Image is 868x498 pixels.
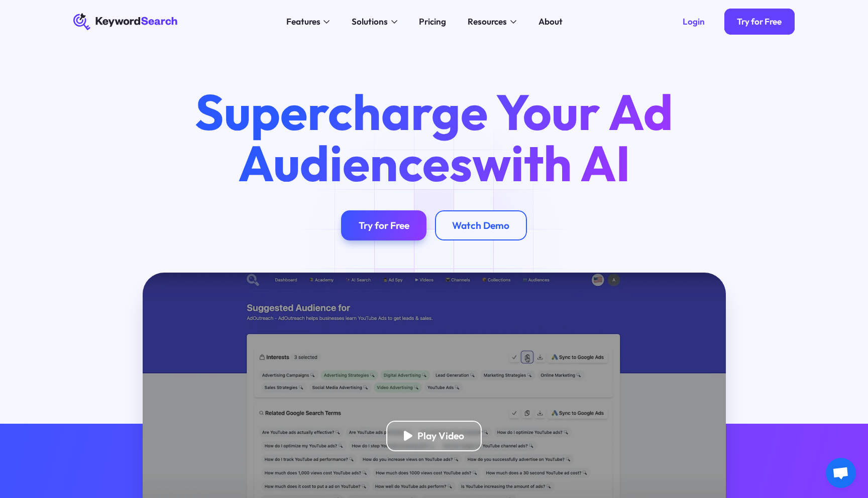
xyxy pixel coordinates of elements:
div: Watch Demo [452,219,509,231]
div: Resources [468,15,507,28]
div: Pricing [419,15,446,28]
a: Try for Free [724,9,795,35]
h1: Supercharge Your Ad Audiences [175,86,693,189]
div: Features [286,15,320,28]
div: Solutions [352,15,388,28]
div: Try for Free [737,16,782,27]
a: Login [670,9,718,35]
a: Try for Free [341,210,426,240]
a: Pricing [413,13,453,30]
span: with AI [472,132,630,194]
a: About [532,13,569,30]
div: Play Video [417,430,464,442]
div: About [538,15,563,28]
div: Login [683,16,705,27]
div: Try for Free [359,219,409,231]
a: Open chat [826,458,856,488]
